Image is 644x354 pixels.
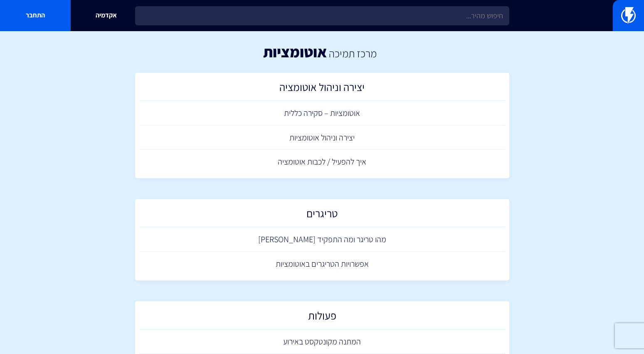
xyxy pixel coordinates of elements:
[143,81,501,97] h2: יצירה וניהול אוטומציה
[139,203,505,228] a: טריגרים
[139,252,505,276] a: אפשרויות הטריגרים באוטומציות
[329,46,377,60] a: מרכז תמיכה
[139,101,505,125] a: אוטומציות – סקירה כללית
[139,125,505,150] a: יצירה וניהול אוטומציות
[139,305,505,330] a: פעולות
[135,6,509,25] input: חיפוש מהיר...
[143,207,501,224] h2: טריגרים
[139,227,505,252] a: מהו טריגר ומה התפקיד [PERSON_NAME]
[143,310,501,326] h2: פעולות
[263,44,327,60] h1: אוטומציות
[139,77,505,101] a: יצירה וניהול אוטומציה
[139,150,505,174] a: איך להפעיל / לכבות אוטומציה
[139,329,505,354] a: המתנה מקונטקסט באירוע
